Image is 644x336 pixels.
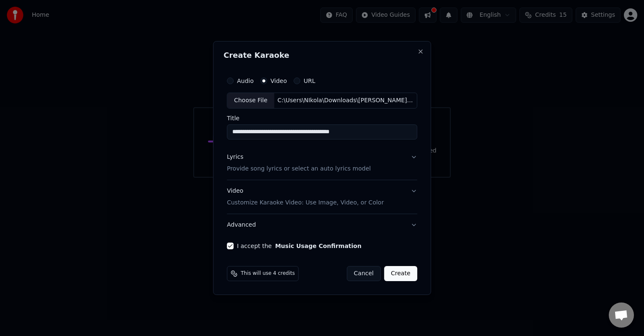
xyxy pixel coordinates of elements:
div: Video [227,187,384,207]
button: VideoCustomize Karaoke Video: Use Image, Video, or Color [227,180,417,214]
h2: Create Karaoke [223,52,421,59]
button: Create [384,266,417,281]
p: Provide song lyrics or select an auto lyrics model [227,165,371,173]
label: Title [227,115,417,121]
label: Audio [237,78,254,84]
button: I accept the [275,243,361,249]
label: Video [270,78,287,84]
div: C:\Users\NIkola\Downloads\[PERSON_NAME] - Majko [PERSON_NAME] jabana mp4.mp3 [274,96,417,105]
div: Lyrics [227,153,243,161]
label: I accept the [237,243,361,249]
span: This will use 4 credits [241,270,295,277]
label: URL [304,78,315,84]
button: Cancel [347,266,381,281]
div: Choose File [227,93,274,108]
p: Customize Karaoke Video: Use Image, Video, or Color [227,199,384,207]
button: LyricsProvide song lyrics or select an auto lyrics model [227,146,417,180]
button: Advanced [227,214,417,236]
